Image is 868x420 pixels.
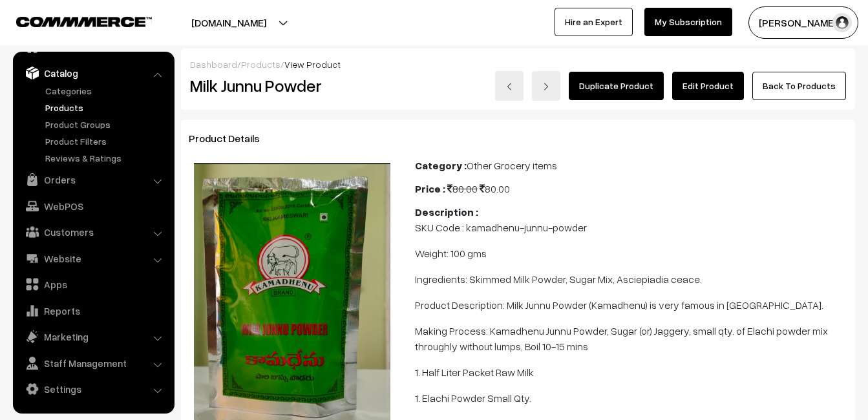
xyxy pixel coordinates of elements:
[832,13,852,32] img: user
[16,247,170,270] a: Website
[16,13,129,28] a: COMMMERCE
[569,72,664,100] a: Duplicate Product
[415,181,847,196] div: 80.00
[415,364,847,380] p: 1. Half Liter Packet Raw Milk
[415,158,847,173] div: Other Grocery items
[415,323,847,354] p: Making Process: Kamadhenu Junnu Powder, Sugar (or) Jaggery, small qty. of Elachi powder mix throu...
[16,194,170,218] a: WebPOS
[284,59,341,70] span: View Product
[505,83,513,90] img: left-arrow.png
[16,168,170,191] a: Orders
[415,390,847,406] p: 1. Elachi Powder Small Qty.
[415,297,847,313] p: Product Description: Milk Junnu Powder (Kamadhenu) is very famous in [GEOGRAPHIC_DATA].
[42,134,170,148] a: Product Filters
[555,8,633,36] a: Hire an Expert
[146,6,312,39] button: [DOMAIN_NAME]
[42,151,170,165] a: Reviews & Ratings
[644,8,732,36] a: My Subscription
[16,325,170,348] a: Marketing
[190,59,237,70] a: Dashboard
[752,72,846,100] a: Back To Products
[16,220,170,244] a: Customers
[16,377,170,401] a: Settings
[415,205,478,218] b: Description :
[42,84,170,98] a: Categories
[241,59,281,70] a: Products
[748,6,858,39] button: [PERSON_NAME]
[672,72,744,100] a: Edit Product
[415,159,467,172] b: Category :
[189,132,275,145] span: Product Details
[16,352,170,375] a: Staff Management
[16,299,170,322] a: Reports
[190,58,846,71] div: / /
[447,182,478,195] span: 80.00
[415,182,445,195] b: Price :
[415,246,847,261] p: Weight: 100 gms
[190,76,396,96] h2: Milk Junnu Powder
[42,101,170,114] a: Products
[16,17,152,26] img: COMMMERCE
[415,271,847,287] p: Ingredients: Skimmed Milk Powder, Sugar Mix, Asciepiadia ceace.
[542,83,550,90] img: right-arrow.png
[415,220,847,235] p: SKU Code : kamadhenu-junnu-powder
[16,273,170,296] a: Apps
[16,61,170,85] a: Catalog
[42,118,170,131] a: Product Groups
